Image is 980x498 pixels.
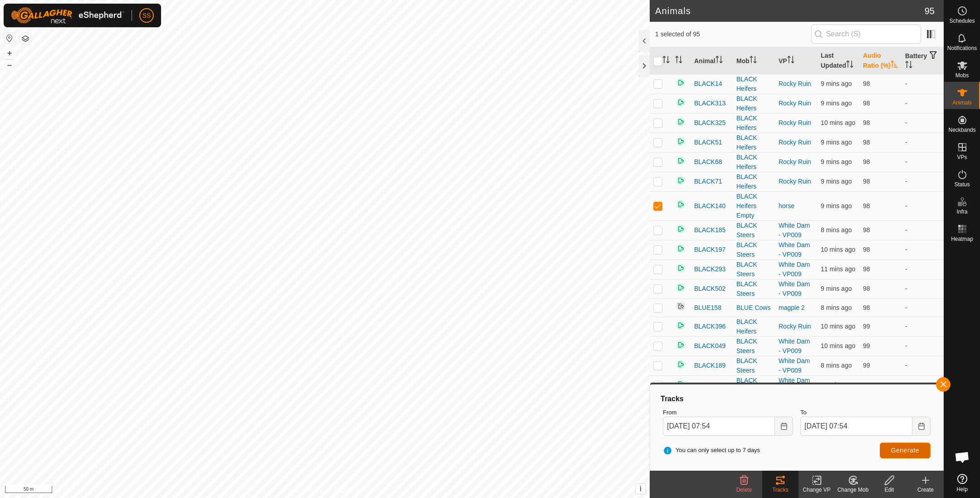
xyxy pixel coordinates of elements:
div: BLACK Heifers [736,133,771,152]
img: returning on [675,243,686,254]
a: White Dam - VP009 [779,377,810,393]
span: 1 Oct 2025, 7:44 am [821,202,852,209]
span: 98 [863,285,870,292]
img: returning on [675,282,686,293]
img: returning on [675,359,686,370]
div: BLACK Heifers [736,114,771,133]
span: BLACK197 [694,245,725,254]
th: VP [775,47,817,75]
div: Open chat [949,443,976,471]
td: - [902,240,944,259]
a: horse [779,202,794,209]
span: BLACK049 [694,341,725,351]
span: Status [954,182,970,187]
h2: Animals [655,5,925,16]
img: returning on [675,155,686,166]
span: 98 [863,202,870,209]
div: BLACK Steers [736,356,771,375]
span: 98 [863,304,870,311]
th: Battery [902,47,944,75]
span: Animals [952,100,972,105]
span: 1 Oct 2025, 7:44 am [821,285,852,292]
th: Last Updated [817,47,859,75]
td: - [902,317,944,336]
span: BLACK185 [694,225,725,235]
a: Rocky Ruin [779,139,811,146]
img: returning on [675,77,686,88]
span: BLUE158 [694,303,721,313]
td: - [902,133,944,152]
div: BLACK Heifers [736,94,771,113]
div: BLACK Steers [736,260,771,279]
th: Audio Ratio (%) [859,47,902,75]
span: 1 Oct 2025, 7:42 am [821,265,855,273]
span: Delete [736,487,752,493]
div: BLACK Heifers Empty [736,192,771,220]
td: - [902,220,944,240]
img: returning on [675,175,686,186]
button: Reset Map [4,33,15,44]
button: i [636,484,646,494]
a: magpie 2 [779,304,805,311]
span: BLACK68 [694,157,722,167]
img: Gallagher Logo [11,7,124,24]
span: Notifications [947,45,977,51]
div: BLACK Steers [736,376,771,395]
a: White Dam - VP009 [779,338,810,354]
p-sorticon: Activate to sort [662,57,670,65]
p-sorticon: Activate to sort [750,57,757,65]
input: Search (S) [811,25,921,44]
span: 98 [863,100,870,107]
a: White Dam - VP009 [779,241,810,258]
td: - [902,172,944,191]
td: - [902,74,944,94]
img: returning on [675,199,686,210]
button: Choose Date [912,417,931,436]
td: - [902,259,944,279]
td: - [902,152,944,172]
button: – [4,60,15,70]
span: Infra [956,209,967,214]
span: 98 [863,226,870,234]
img: returning on [675,339,686,350]
span: 1 Oct 2025, 7:45 am [821,226,852,234]
span: 99 [863,323,870,330]
div: BLACK Steers [736,279,771,299]
span: 1 Oct 2025, 7:43 am [821,246,855,253]
span: 1 Oct 2025, 7:43 am [821,119,855,126]
span: 98 [863,246,870,253]
a: Rocky Ruin [779,119,811,126]
button: Choose Date [775,417,793,436]
a: Contact Us [334,486,361,494]
span: Generate [891,447,919,454]
span: 99 [863,342,870,349]
button: + [4,48,15,59]
a: White Dam - VP009 [779,261,810,278]
img: returning off [675,301,686,312]
span: 1 Oct 2025, 7:44 am [821,158,852,165]
span: 1 Oct 2025, 7:43 am [821,342,855,349]
a: Help [944,470,980,496]
div: BLACK Steers [736,221,771,240]
span: 98 [863,139,870,146]
span: 98 [863,119,870,126]
span: BLACK71 [694,177,722,186]
div: BLACK Steers [736,337,771,356]
p-sorticon: Activate to sort [846,62,853,69]
img: returning on [675,320,686,331]
img: returning on [675,97,686,108]
button: Map Layers [20,33,31,44]
td: - [902,279,944,299]
span: 95 [925,4,935,18]
span: 1 Oct 2025, 7:44 am [821,323,855,330]
td: - [902,356,944,375]
td: - [902,375,944,395]
div: BLACK Heifers [736,317,771,336]
div: Tracks [762,486,799,494]
td: - [902,191,944,220]
a: Rocky Ruin [779,100,811,107]
th: Mob [733,47,775,75]
div: BLUE Cows [736,303,771,313]
div: BLACK Heifers [736,172,771,191]
span: BLACK396 [694,322,725,331]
